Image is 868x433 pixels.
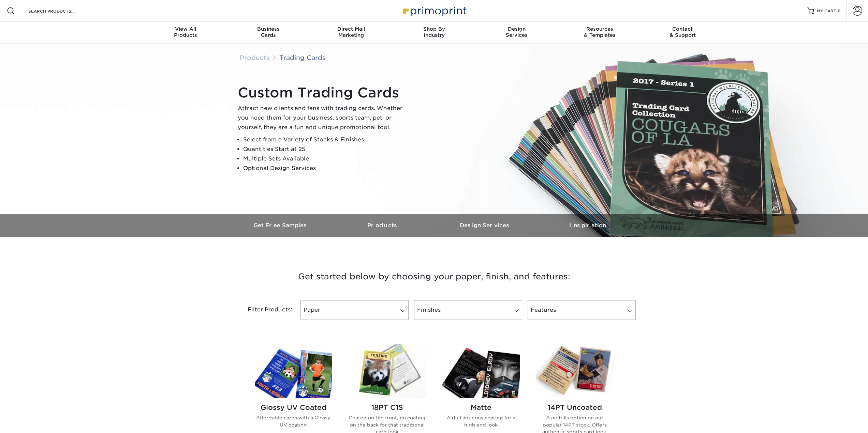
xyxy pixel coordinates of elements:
li: Select from a Variety of Stocks & Finishes [243,135,408,144]
a: Inspiration [536,214,639,237]
h3: Products [332,222,434,229]
h3: Design Services [434,222,536,229]
h2: Matte [442,403,520,412]
img: Primoprint [400,3,468,18]
a: Trading Cards [279,54,326,61]
img: 18PT C1S Trading Cards [349,344,426,398]
a: Products [332,214,434,237]
a: Get Free Samples [230,214,332,237]
div: Services [475,26,558,38]
span: Shop By [393,26,475,32]
span: 0 [838,9,841,13]
div: & Templates [558,26,641,38]
a: DesignServices [475,22,558,44]
h2: 14PT Uncoated [536,403,614,412]
a: Shop ByIndustry [393,22,475,44]
a: BusinessCards [227,22,310,44]
span: Business [227,26,310,32]
div: & Support [641,26,724,38]
a: View AllProducts [144,22,227,44]
p: Affordable cards with a Glossy UV coating [255,414,332,428]
img: 14PT Uncoated Trading Cards [536,344,614,398]
a: Resources& Templates [558,22,641,44]
p: Attract new clients and fans with trading cards. Whether you need them for your business, sports ... [238,104,408,132]
span: Resources [558,26,641,32]
span: View All [144,26,227,32]
h2: 18PT C1S [349,403,426,412]
a: Direct MailMarketing [310,22,393,44]
li: Optional Design Services [243,164,408,173]
div: Marketing [310,26,393,38]
li: Quantities Start at 25 [243,144,408,154]
h1: Custom Trading Cards [238,84,408,101]
div: Filter Products: [230,300,298,320]
a: Contact& Support [641,22,724,44]
div: Products [144,26,227,38]
a: Products [240,54,270,61]
img: Matte Trading Cards [442,344,520,398]
h2: Glossy UV Coated [255,403,332,412]
span: MY CART [817,8,836,14]
span: Design [475,26,558,32]
input: SEARCH PRODUCTS..... [28,7,94,15]
li: Multiple Sets Available [243,154,408,164]
span: Direct Mail [310,26,393,32]
h3: Get started below by choosing your paper, finish, and features: [235,261,634,292]
a: Features [528,300,636,320]
span: Contact [641,26,724,32]
img: Glossy UV Coated Trading Cards [255,344,332,398]
div: Industry [393,26,475,38]
a: Design Services [434,214,536,237]
h3: Get Free Samples [230,222,332,229]
a: Paper [300,300,409,320]
p: A dull aqueous coating for a high end look [442,414,520,428]
h3: Inspiration [536,222,639,229]
a: Finishes [414,300,522,320]
div: Cards [227,26,310,38]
